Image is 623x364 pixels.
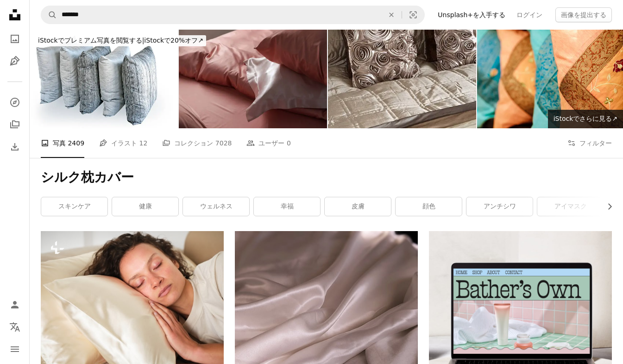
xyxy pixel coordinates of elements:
a: iStockでさらに見る↗ [548,110,623,128]
a: ログイン / 登録する [6,295,24,314]
button: メニュー [6,340,24,358]
a: アイマスク [537,197,604,216]
a: ダウンロード履歴 [6,138,24,156]
span: 0 [287,138,291,148]
a: イラスト [6,52,24,70]
span: 7028 [215,138,232,148]
a: 顔色 [396,197,462,216]
a: 目を閉じてベッドに横たわる女性 [41,295,224,304]
button: リストを右にスクロールする [601,197,612,216]
a: アンチシワ [466,197,533,216]
button: 全てクリア [381,6,402,24]
a: イラスト 12 [99,128,147,158]
span: 12 [139,138,148,148]
img: 高級シルクのクッション [328,30,476,128]
a: ユーザー 0 [246,128,290,158]
img: 美しいシルクリネンのベッドのクローズアップビュー [179,30,327,128]
img: クッション [30,30,178,128]
span: iStockでプレミアム写真を閲覧する | [38,37,144,44]
button: フィルター [567,128,612,158]
a: Unsplash+を入手する [432,7,511,22]
a: ログイン [511,7,548,22]
a: iStockでプレミアム写真を閲覧する|iStockで20%オフ↗ [30,30,212,52]
a: 探す [6,93,24,112]
button: ビジュアル検索 [402,6,424,24]
a: 幸福 [254,197,320,216]
span: iStockでさらに見る ↗ [554,115,617,122]
a: コレクション [6,115,24,134]
button: 言語 [6,318,24,336]
form: サイト内でビジュアルを探す [41,6,425,24]
a: スキンケア [41,197,107,216]
a: コレクション 7028 [162,128,232,158]
button: 画像を提出する [555,7,612,22]
h1: シルク枕カバー [41,169,612,186]
a: 皮膚 [325,197,391,216]
div: iStockで20%オフ ↗ [35,35,206,46]
button: Unsplashで検索する [41,6,57,24]
a: 茶色の木製テーブルに白いテキスタイル [235,349,418,357]
a: ウェルネス [183,197,249,216]
a: 写真 [6,30,24,48]
a: 健康 [112,197,178,216]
